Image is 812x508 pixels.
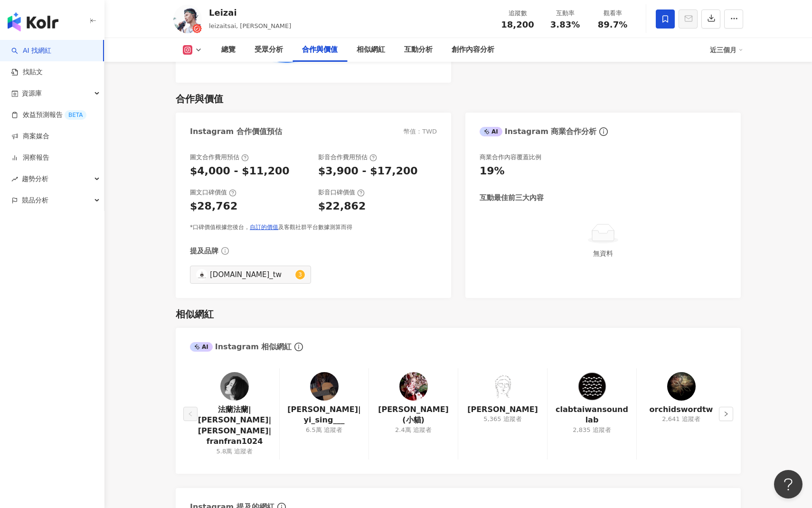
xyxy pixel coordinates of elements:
[190,164,290,179] div: $4,000 - $11,200
[255,44,283,56] div: 受眾分析
[404,127,437,136] div: 幣值：TWD
[221,44,236,56] div: 總覽
[578,372,606,401] img: KOL Avatar
[295,270,305,279] sup: 3
[480,126,596,137] div: Instagram 商業合作分析
[573,426,611,434] div: 2,835 追蹤者
[217,447,253,456] div: 5.8萬 追蹤者
[11,110,86,120] a: 效益預測報告BETA
[710,42,743,58] div: 近三個月
[480,193,544,203] div: 互動最佳前三大內容
[190,153,249,162] div: 圖文合作費用預估
[578,372,606,404] a: KOL Avatar
[550,20,580,29] span: 3.83%
[377,404,450,426] a: [PERSON_NAME](小貓)
[190,199,237,214] div: $28,762
[500,9,536,18] div: 追蹤數
[480,153,541,162] div: 商業合作內容覆蓋比例
[489,372,517,401] img: KOL Avatar
[467,404,538,415] a: [PERSON_NAME]
[220,372,249,401] img: KOL Avatar
[650,404,713,415] a: orchidswordtw
[220,246,230,256] span: info-circle
[310,372,339,401] img: KOL Avatar
[489,372,517,404] a: KOL Avatar
[662,415,700,423] div: 2,641 追蹤者
[11,176,18,182] span: rise
[8,12,58,31] img: logo
[220,372,249,404] a: KOL Avatar
[183,407,198,421] button: left
[11,46,51,56] a: searchAI 找網紅
[395,426,432,434] div: 2.4萬 追蹤者
[483,248,723,259] div: 無資料
[501,19,534,29] span: 18,200
[190,188,236,197] div: 圖文口碑價值
[302,44,338,56] div: 合作與價值
[399,372,428,401] img: KOL Avatar
[719,407,733,421] button: right
[11,132,49,141] a: 商案媒合
[298,271,302,278] span: 3
[318,153,377,162] div: 影音合作費用預估
[723,411,729,417] span: right
[480,164,505,179] div: 19%
[11,153,49,163] a: 洞察報告
[250,224,278,230] a: 自訂的價值
[306,426,342,434] div: 6.5萬 追蹤者
[190,223,437,231] div: *口碑價值根據您後台， 及客觀社群平台數據測算而得
[11,67,43,77] a: 找貼文
[22,190,48,211] span: 競品分析
[287,404,361,426] a: [PERSON_NAME]|yi_sing___
[190,342,213,352] div: AI
[595,9,631,18] div: 觀看率
[667,372,696,404] a: KOL Avatar
[555,404,629,426] a: clabtaiwansoundlab
[196,269,208,280] img: KOL Avatar
[667,372,696,401] img: KOL Avatar
[173,5,202,33] img: KOL Avatar
[190,126,282,137] div: Instagram 合作價值預估
[318,188,365,197] div: 影音口碑價值
[209,22,291,29] span: leizaitsai, [PERSON_NAME]
[190,342,292,352] div: Instagram 相似網紅
[547,9,583,18] div: 互動率
[209,7,291,19] div: Leizai
[176,307,214,321] div: 相似網紅
[598,126,609,137] span: info-circle
[480,127,502,136] div: AI
[399,372,428,404] a: KOL Avatar
[774,470,803,498] iframe: Help Scout Beacon - Open
[22,168,48,190] span: 趨勢分析
[318,164,418,179] div: $3,900 - $17,200
[318,199,366,214] div: $22,862
[210,269,293,280] div: [DOMAIN_NAME]_tw
[293,341,304,353] span: info-circle
[598,20,627,29] span: 89.7%
[404,44,433,56] div: 互動分析
[22,83,42,104] span: 資源庫
[190,246,218,256] div: 提及品牌
[452,44,494,56] div: 創作內容分析
[357,44,385,56] div: 相似網紅
[176,92,223,105] div: 合作與價值
[310,372,339,404] a: KOL Avatar
[483,415,521,423] div: 5,365 追蹤者
[198,404,272,447] a: 法蘭法蘭|[PERSON_NAME]| [PERSON_NAME]|franfran1024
